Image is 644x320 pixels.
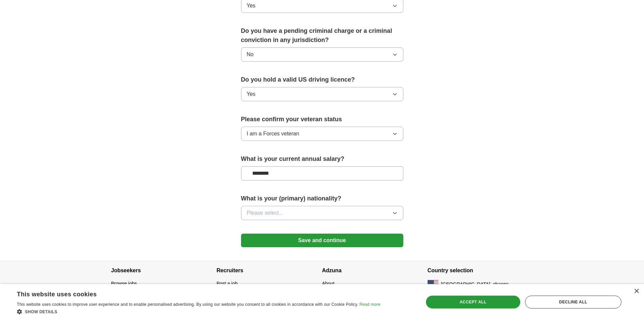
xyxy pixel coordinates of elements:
div: Decline all [525,296,621,308]
button: change [493,281,508,288]
button: I am a Forces veteran [241,127,403,141]
span: Yes [247,2,256,10]
span: Yes [247,90,256,98]
span: No [247,50,254,59]
label: Do you hold a valid US driving licence? [241,75,403,84]
label: What is your current annual salary? [241,154,403,164]
a: Read more, opens a new window [359,302,380,307]
label: Do you have a pending criminal charge or a criminal conviction in any jurisdiction? [241,26,403,45]
span: I am a Forces veteran [247,130,300,138]
label: Please confirm your veteran status [241,115,403,124]
button: No [241,47,403,62]
h4: Country selection [428,261,533,280]
button: Save and continue [241,234,403,247]
span: Please select... [247,209,284,217]
span: Show details [25,310,57,314]
div: Accept all [426,296,520,308]
img: US flag [428,280,438,288]
a: About [322,281,335,286]
a: Post a job [217,281,238,286]
button: Yes [241,87,403,101]
label: What is your (primary) nationality? [241,194,403,203]
span: [GEOGRAPHIC_DATA] [441,281,491,288]
span: This website uses cookies to improve user experience and to enable personalised advertising. By u... [17,302,358,307]
a: Browse jobs [111,281,137,286]
div: Close [634,289,639,294]
div: Show details [17,308,380,315]
div: This website uses cookies [17,288,363,298]
button: Please select... [241,206,403,220]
